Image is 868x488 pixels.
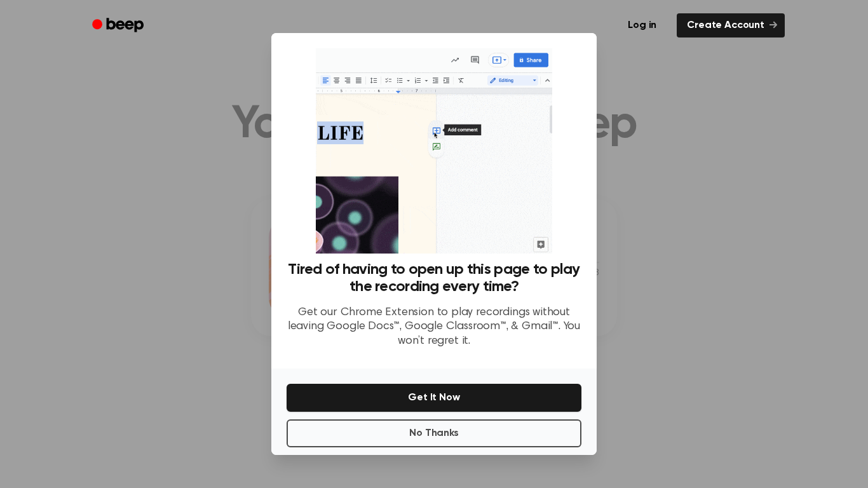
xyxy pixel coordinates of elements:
img: Beep extension in action [316,48,552,254]
h3: Tired of having to open up this page to play the recording every time? [287,261,581,295]
button: No Thanks [287,419,581,447]
button: Get It Now [287,384,581,412]
a: Log in [615,11,669,40]
p: Get our Chrome Extension to play recordings without leaving Google Docs™, Google Classroom™, & Gm... [287,306,581,349]
a: Create Account [677,13,785,37]
a: Beep [83,13,155,38]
